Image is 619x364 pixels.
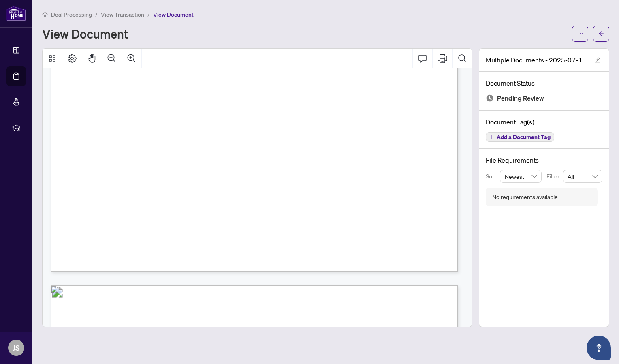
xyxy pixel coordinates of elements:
p: Filter: [546,172,563,181]
button: Open asap [587,336,611,360]
h4: File Requirements [486,155,602,165]
h4: Document Status [486,78,602,88]
h4: Document Tag(s) [486,117,602,127]
span: plus [489,135,493,139]
button: Add a Document Tag [486,132,554,142]
span: ellipsis [577,30,583,37]
span: Multiple Documents - 2025-07-11T141818765.pdf [486,55,587,65]
span: Newest [505,170,537,182]
div: No requirements available [492,193,558,201]
span: Deal Processing [51,11,92,18]
p: Sort: [486,172,500,181]
h1: View Document [42,27,128,40]
img: Document Status [486,94,494,102]
img: logo [6,6,26,21]
span: home [42,12,48,17]
span: JS [13,342,20,353]
li: / [95,10,98,19]
span: Pending Review [497,93,544,104]
span: Add a Document Tag [497,134,551,140]
li: / [147,10,150,19]
span: All [568,170,598,182]
span: View Document [153,11,194,18]
span: edit [595,57,600,63]
span: arrow-left [598,31,604,36]
span: View Transaction [101,11,144,18]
